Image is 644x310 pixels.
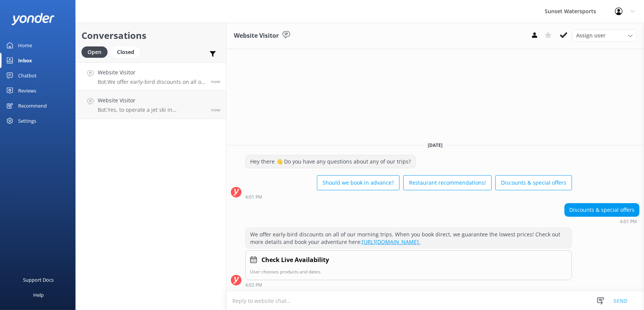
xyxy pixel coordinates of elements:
a: Website VisitorBot:We offer early-bird discounts on all of our morning trips. When you book direc... [76,62,226,91]
p: Bot: We offer early-bird discounts on all of our morning trips. When you book direct, we guarante... [98,79,205,85]
img: yonder-white-logo.png [11,13,55,25]
div: Closed [111,46,140,58]
div: Support Docs [23,272,54,287]
div: Sep 10 2025 03:01pm (UTC -05:00) America/Cancun [245,194,572,199]
p: User chooses products and dates. [250,268,567,275]
div: Settings [18,113,36,128]
span: Sep 10 2025 03:01pm (UTC -05:00) America/Cancun [211,106,220,113]
button: Discounts & special offers [495,175,572,190]
button: Should we book in advance? [317,175,400,190]
p: Bot: Yes, to operate a jet ski in [GEOGRAPHIC_DATA], you need a valid driver's license. If you we... [98,106,205,113]
h4: Website Visitor [98,96,205,105]
div: Help [33,287,44,302]
h2: Conversations [81,28,220,43]
span: [DATE] [423,142,447,148]
div: Sep 10 2025 03:02pm (UTC -05:00) America/Cancun [245,282,572,287]
div: Assign User [572,29,636,42]
h4: Check Live Availability [261,255,329,265]
strong: 4:01 PM [245,195,262,199]
strong: 4:02 PM [245,283,262,287]
button: Restaurant recommendations! [403,175,492,190]
div: Home [18,38,32,53]
a: Website VisitorBot:Yes, to operate a jet ski in [GEOGRAPHIC_DATA], you need a valid driver's lice... [76,91,226,119]
div: Reviews [18,83,36,98]
h4: Website Visitor [98,68,205,77]
a: [URL][DOMAIN_NAME]. [362,238,420,245]
strong: 4:01 PM [620,219,637,224]
span: Assign user [576,31,606,40]
a: Closed [111,48,144,56]
a: Open [81,48,111,56]
div: Open [81,46,108,58]
div: Inbox [18,53,32,68]
div: Chatbot [18,68,37,83]
div: Sep 10 2025 03:01pm (UTC -05:00) America/Cancun [564,219,639,224]
span: Sep 10 2025 03:01pm (UTC -05:00) America/Cancun [211,78,220,85]
div: Discounts & special offers [565,204,639,216]
div: Hey there 👋 Do you have any questions about any of our trips? [246,155,415,168]
div: Recommend [18,98,47,113]
h3: Website Visitor [234,31,279,41]
div: We offer early-bird discounts on all of our morning trips. When you book direct, we guarantee the... [246,228,572,248]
